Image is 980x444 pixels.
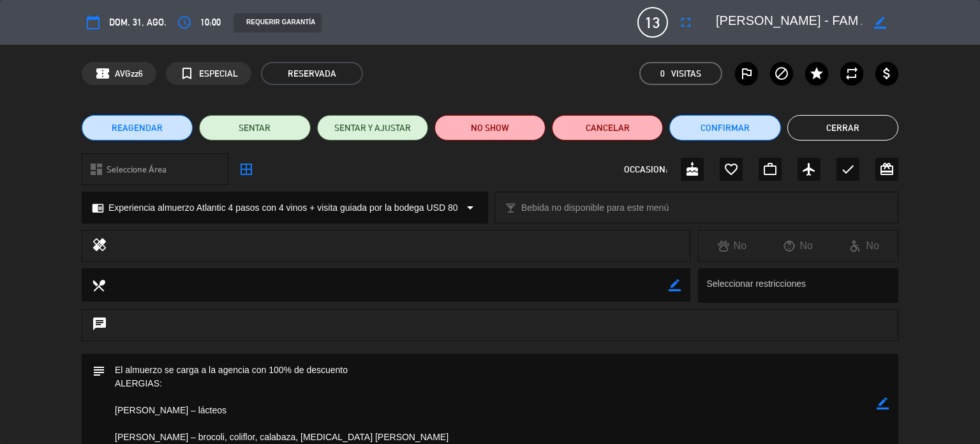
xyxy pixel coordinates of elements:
button: SENTAR [199,115,310,141]
i: card_giftcard [879,162,895,177]
i: border_all [239,162,254,177]
i: healing [92,237,107,255]
i: favorite_border [724,162,739,177]
i: arrow_drop_down [463,200,478,215]
div: REQUERIR GARANTÍA [234,13,322,33]
div: No [699,238,765,254]
i: check [840,162,856,177]
i: outlined_flag [739,66,754,81]
div: No [831,238,898,254]
i: access_time [177,15,192,30]
button: Confirmar [669,115,780,141]
div: No [765,238,831,254]
i: chrome_reader_mode [92,202,104,214]
em: Visitas [671,66,701,81]
button: REAGENDAR [82,115,193,141]
i: border_color [669,279,681,291]
i: turned_in_not [179,66,195,81]
span: dom. 31, ago. [109,15,167,30]
button: Cancelar [552,115,663,141]
i: chat [92,316,107,334]
i: attach_money [879,66,895,81]
span: RESERVADA [261,62,363,85]
button: access_time [173,11,196,34]
span: REAGENDAR [112,121,163,135]
span: Bebida no disponible para este menú [521,201,669,215]
i: airplanemode_active [801,162,817,177]
span: 0 [660,66,665,81]
span: ESPECIAL [199,66,238,81]
span: Experiencia almuerzo Atlantic 4 pasos con 4 vinos + visita guiada por la bodega USD 80 [108,201,458,215]
button: fullscreen [674,11,697,34]
i: local_dining [91,278,105,292]
i: block [774,66,789,81]
button: Cerrar [787,115,898,141]
i: star [809,66,824,81]
i: local_bar [505,202,517,214]
span: AVGzz6 [115,66,143,81]
button: calendar_today [82,11,105,34]
button: SENTAR Y AJUSTAR [317,115,428,141]
span: 13 [637,7,668,38]
i: border_color [877,397,889,410]
i: border_color [874,17,886,29]
span: OCCASION: [624,162,667,177]
span: Seleccione Área [107,162,167,177]
i: cake [685,162,700,177]
span: confirmation_number [95,66,110,81]
button: NO SHOW [434,115,546,141]
span: 10:00 [200,15,221,30]
i: repeat [844,66,859,81]
i: work_outline [762,162,778,177]
i: fullscreen [678,15,694,30]
i: calendar_today [85,15,101,30]
i: dashboard [89,162,104,177]
i: subject [91,364,105,378]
